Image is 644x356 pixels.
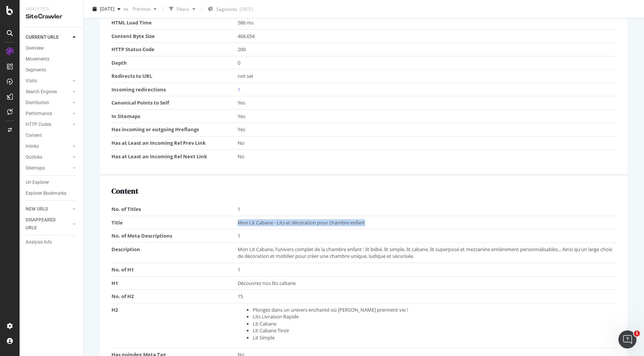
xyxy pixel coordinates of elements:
div: Explorer Bookmarks [26,189,66,197]
td: 1 [238,263,616,276]
td: H1 [111,276,238,290]
a: Visits [26,77,70,85]
td: H2 [111,303,238,348]
li: Lits Livraison Rapide [253,313,612,320]
td: 468,654 [238,29,616,43]
div: Domaine [40,44,58,49]
div: Search Engines [26,88,57,96]
td: Content Byte Size [111,29,238,43]
div: Filters [177,6,189,12]
span: Découvrez nos lits cabane [238,280,296,286]
li: Lit Cabane Tiroir [253,327,612,334]
a: DISAPPEARED URLS [26,216,70,232]
img: tab_keywords_by_traffic_grey.svg [87,44,93,50]
div: Sitemaps [26,164,45,172]
div: v 4.0.25 [21,12,37,18]
td: Has at Least an Incoming Rel Prev Link [111,136,238,150]
span: Segments [216,6,237,12]
img: logo_orange.svg [12,12,18,18]
div: Url Explorer [26,179,49,186]
a: 1 [238,86,240,93]
span: 1 [634,330,640,336]
td: 1 [238,203,616,216]
div: Visits [26,77,37,85]
td: HTTP Status Code [111,43,238,56]
div: Distribution [26,99,49,107]
td: 15 [238,290,616,303]
h2: Content [111,187,616,195]
td: No. of Meta Descriptions [111,229,238,243]
td: Title [111,216,238,229]
a: Distribution [26,99,70,107]
div: Movements [26,55,49,63]
li: Lit Simple [253,334,612,341]
td: No. of H2 [111,290,238,303]
div: Outlinks [26,153,42,161]
a: Sitemaps [26,164,70,172]
span: Previous [130,6,151,12]
span: 2025 Sep. 6th [100,6,114,12]
button: Filters [166,3,198,15]
button: Segments[DATE] [205,3,256,15]
td: 586 ms [238,16,616,29]
div: SiteCrawler [26,12,77,21]
td: Canonical Points to Self [111,96,238,110]
td: No. of H1 [111,263,238,276]
td: No. of Titles [111,203,238,216]
td: 200 [238,43,616,56]
a: Content [26,132,78,139]
li: Lit Cabane [253,320,612,327]
button: Previous [130,3,160,15]
td: Depth [111,56,238,70]
a: HTTP Codes [26,121,70,129]
td: No [238,150,616,163]
td: 1 [238,229,616,243]
div: NEW URLS [26,205,48,213]
a: Explorer Bookmarks [26,189,78,197]
a: Outlinks [26,153,70,161]
div: Content [26,132,42,139]
td: 0 [238,56,616,70]
div: Performance [26,110,52,118]
button: [DATE] [90,3,124,15]
a: Segments [26,66,78,74]
iframe: Intercom live chat [618,330,636,348]
a: NEW URLS [26,205,70,213]
div: DISAPPEARED URLS [26,216,64,232]
td: Yes [238,123,616,136]
td: Has at Least an Incoming Rel Next Link [111,150,238,163]
div: Analysis Info [26,238,52,246]
div: not set [238,73,612,80]
div: Mots-clés [95,44,114,49]
div: Segments [26,66,46,74]
div: Overview [26,44,44,52]
img: website_grey.svg [12,20,18,26]
a: Analysis Info [26,238,78,246]
td: Redirects to URL [111,70,238,83]
a: Inlinks [26,142,70,150]
a: Overview [26,44,78,52]
div: [DATE] [240,6,253,12]
span: Mon Lit Cabane - Lits et décoration pour chambre enfant [238,219,365,226]
td: In Sitemaps [111,109,238,123]
div: Domaine: [DOMAIN_NAME] [20,20,85,26]
a: CURRENT URLS [26,33,70,41]
a: Search Engines [26,88,70,96]
a: Movements [26,55,78,63]
td: No [238,136,616,150]
a: Url Explorer [26,179,78,186]
li: Plongez dans un univers enchanté où [PERSON_NAME] prennent vie ! [253,306,612,314]
div: HTTP Codes [26,121,51,129]
span: Mon Lit Cabane, l’univers complet de la chambre enfant : lit bébé, lit simple, lit cabane, lit su... [238,246,612,260]
div: Analytics [26,6,77,12]
div: CURRENT URLS [26,33,58,41]
a: Performance [26,110,70,118]
td: Description [111,242,238,263]
div: Inlinks [26,142,39,150]
div: Yes [238,99,612,106]
td: Yes [238,109,616,123]
td: Incoming redirections [111,83,238,96]
td: Has incoming or outgoing Hreflangs [111,123,238,136]
td: HTML Load Time [111,16,238,29]
img: tab_domain_overview_orange.svg [31,44,37,50]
